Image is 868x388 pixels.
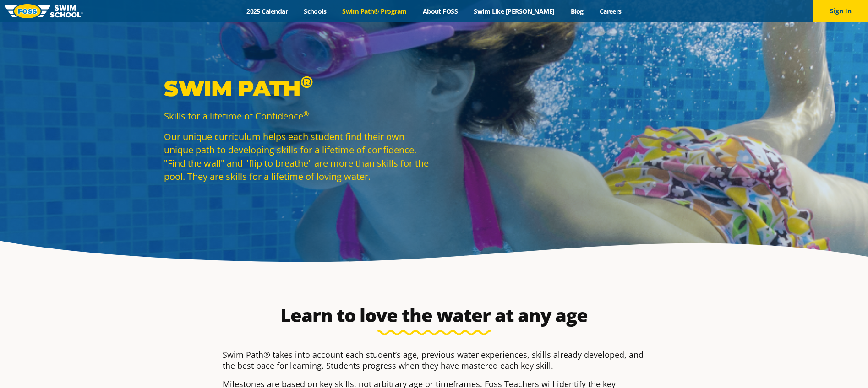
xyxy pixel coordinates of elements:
sup: ® [300,72,313,92]
a: About FOSS [415,7,466,16]
a: Careers [591,7,629,16]
h2: Learn to love the water at any age [218,304,650,326]
sup: ® [303,109,309,118]
p: Swim Path® takes into account each student’s age, previous water experiences, skills already deve... [223,349,646,371]
a: Swim Like [PERSON_NAME] [466,7,563,16]
img: FOSS Swim School Logo [5,4,83,18]
a: Swim Path® Program [334,7,415,16]
p: Our unique curriculum helps each student find their own unique path to developing skills for a li... [164,130,430,183]
div: TOP [18,358,28,372]
a: Blog [562,7,591,16]
a: Schools [296,7,334,16]
p: Skills for a lifetime of Confidence [164,109,430,123]
a: 2025 Calendar [239,7,296,16]
p: Swim Path [164,75,430,102]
